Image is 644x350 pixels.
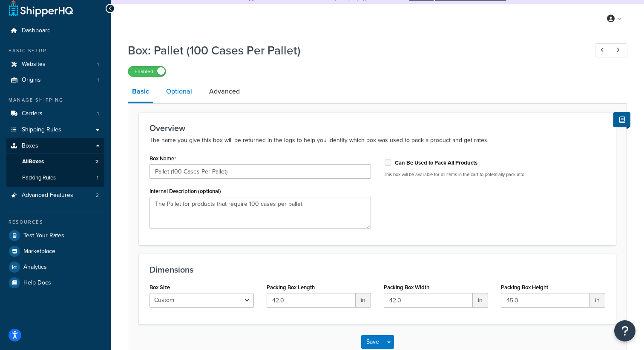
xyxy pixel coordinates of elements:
[473,293,488,307] span: in
[96,192,99,199] span: 2
[384,159,392,166] input: This option can't be selected because the box is assigned to a dimensional rule
[23,248,55,255] span: Marketplace
[22,126,61,134] span: Shipping Rules
[149,265,605,274] h3: Dimensions
[205,81,244,102] a: Advanced
[22,77,41,84] span: Origins
[595,43,612,57] a: Previous Record
[6,170,104,186] li: Packing Rules
[22,110,43,117] span: Carriers
[6,72,104,88] a: Origins1
[6,122,104,138] a: Shipping Rules
[6,106,104,122] li: Carriers
[128,81,153,103] a: Basic
[162,81,196,102] a: Optional
[6,97,104,104] div: Manage Shipping
[22,174,56,182] span: Packing Rules
[6,188,104,203] li: Advanced Features
[22,192,73,199] span: Advanced Features
[614,320,635,341] button: Open Resource Center
[149,155,176,162] label: Box Name
[501,284,548,290] label: Packing Box Height
[6,138,104,187] li: Boxes
[149,135,605,145] p: The name you give this box will be returned in the logs to help you identify which box was used t...
[6,154,104,170] a: AllBoxes2
[23,264,47,271] span: Analytics
[149,123,605,133] h3: Overview
[611,43,627,57] a: Next Record
[6,244,104,259] a: Marketplace
[356,293,371,307] span: in
[590,293,605,307] span: in
[384,171,605,178] p: This box will be available for all items in the cart to potentially pack into
[6,72,104,88] li: Origins
[6,275,104,290] a: Help Docs
[22,142,38,150] span: Boxes
[6,23,104,39] a: Dashboard
[384,284,429,290] label: Packing Box Width
[6,106,104,122] a: Carriers1
[149,197,371,228] textarea: The Pallet for products that require 100 cases per pallet
[6,228,104,243] a: Test Your Rates
[95,158,98,165] span: 2
[395,159,477,167] label: Can Be Used to Pack All Products
[23,232,64,239] span: Test Your Rates
[97,61,99,68] span: 1
[6,138,104,154] a: Boxes
[267,284,315,290] label: Packing Box Length
[6,47,104,54] div: Basic Setup
[128,42,579,59] h1: Box: Pallet (100 Cases Per Pallet)
[6,170,104,186] a: Packing Rules1
[6,188,104,203] a: Advanced Features2
[6,259,104,275] a: Analytics
[6,219,104,226] div: Resources
[23,279,51,287] span: Help Docs
[128,66,166,77] label: Enabled
[22,27,51,34] span: Dashboard
[149,188,221,194] label: Internal Description (optional)
[22,61,46,68] span: Websites
[149,284,170,290] label: Box Size
[97,77,99,84] span: 1
[97,110,99,117] span: 1
[6,57,104,72] a: Websites1
[22,158,44,165] span: All Boxes
[613,112,630,127] button: Show Help Docs
[361,335,384,349] button: Save
[97,174,98,182] span: 1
